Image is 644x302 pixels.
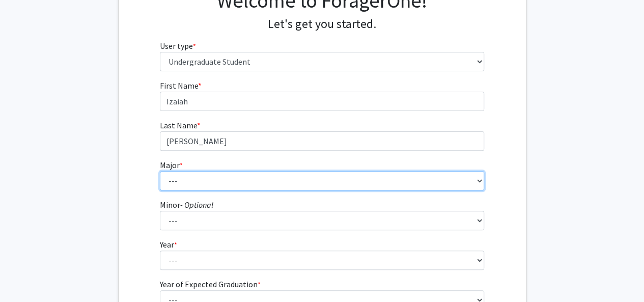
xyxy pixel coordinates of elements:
label: Year of Expected Graduation [160,278,261,290]
span: Last Name [160,120,197,130]
iframe: Chat [8,256,43,294]
label: Year [160,238,177,251]
h4: Let's get you started. [160,17,484,32]
label: User type [160,40,196,52]
i: - Optional [180,200,213,210]
label: Major [160,159,183,171]
label: Minor [160,199,213,211]
span: First Name [160,80,198,91]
